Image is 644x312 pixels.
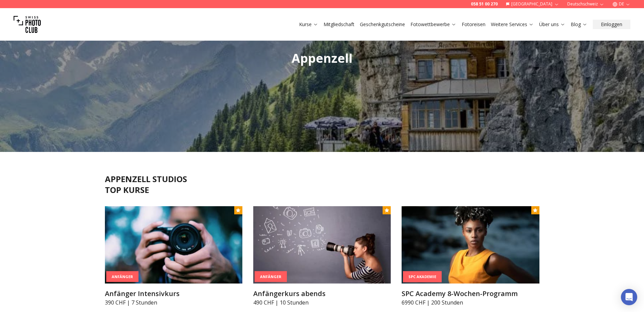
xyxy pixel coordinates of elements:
span: Appenzell [292,50,352,66]
a: Mitgliedschaft [324,21,354,28]
p: 390 CHF | 7 Stunden [105,298,242,307]
a: Über uns [539,21,565,28]
a: Fotoreisen [462,21,485,28]
a: Blog [571,21,587,28]
a: Anfänger IntensivkursAnfängerAnfänger Intensivkurs390 CHF | 7 Stunden [105,206,242,307]
button: Über uns [536,20,568,29]
button: Mitgliedschaft [321,20,357,29]
div: SPC Akademie [403,271,442,282]
button: Kurse [296,20,321,29]
div: Anfänger [255,271,287,282]
button: Blog [568,20,590,29]
img: Anfängerkurs abends [253,206,391,284]
a: Kurse [299,21,318,28]
a: Geschenkgutscheine [360,21,405,28]
h2: TOP KURSE [105,184,539,195]
h3: Anfänger Intensivkurs [105,289,242,298]
img: SPC Academy 8-Wochen-Programm [402,206,539,284]
img: Swiss photo club [14,11,41,38]
p: 6990 CHF | 200 Stunden [402,298,539,307]
a: Anfängerkurs abendsAnfängerAnfängerkurs abends490 CHF | 10 Stunden [253,206,391,307]
button: Einloggen [593,20,630,29]
a: 058 51 00 270 [471,1,498,7]
img: Anfänger Intensivkurs [105,206,242,284]
a: Weitere Services [491,21,534,28]
button: Weitere Services [488,20,536,29]
p: 490 CHF | 10 Stunden [253,298,391,307]
button: Fotoreisen [459,20,488,29]
button: Geschenkgutscheine [357,20,408,29]
div: Open Intercom Messenger [621,289,637,305]
h3: SPC Academy 8-Wochen-Programm [402,289,539,298]
h2: APPENZELL STUDIOS [105,174,539,184]
button: Fotowettbewerbe [408,20,459,29]
div: Anfänger [106,271,139,282]
h3: Anfängerkurs abends [253,289,391,298]
a: Fotowettbewerbe [410,21,456,28]
a: SPC Academy 8-Wochen-ProgrammSPC AkademieSPC Academy 8-Wochen-Programm6990 CHF | 200 Stunden [402,206,539,307]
